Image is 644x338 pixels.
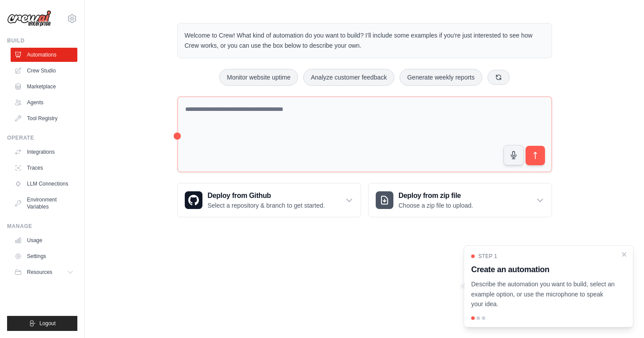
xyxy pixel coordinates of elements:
[39,320,56,327] span: Logout
[11,249,77,263] a: Settings
[478,253,497,260] span: Step 1
[208,201,325,210] p: Select a repository & branch to get started.
[11,64,77,78] a: Crew Studio
[208,190,325,201] h3: Deploy from Github
[399,190,473,201] h3: Deploy from zip file
[303,69,394,86] button: Analyze customer feedback
[7,223,77,230] div: Manage
[219,69,298,86] button: Monitor website uptime
[7,134,77,141] div: Operate
[11,193,77,214] a: Environment Variables
[400,69,482,86] button: Generate weekly reports
[7,316,77,331] button: Logout
[11,145,77,159] a: Integrations
[11,80,77,94] a: Marketplace
[471,279,615,309] p: Describe the automation you want to build, select an example option, or use the microphone to spe...
[399,201,473,210] p: Choose a zip file to upload.
[7,37,77,44] div: Build
[11,161,77,175] a: Traces
[7,10,51,27] img: Logo
[621,251,628,258] button: Close walkthrough
[11,233,77,247] a: Usage
[27,269,52,276] span: Resources
[471,263,615,276] h3: Create an automation
[11,265,77,279] button: Resources
[11,48,77,62] a: Automations
[11,95,77,110] a: Agents
[185,30,545,51] p: Welcome to Crew! What kind of automation do you want to build? I'll include some examples if you'...
[600,296,644,338] iframe: Chat Widget
[11,177,77,191] a: LLM Connections
[11,111,77,125] a: Tool Registry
